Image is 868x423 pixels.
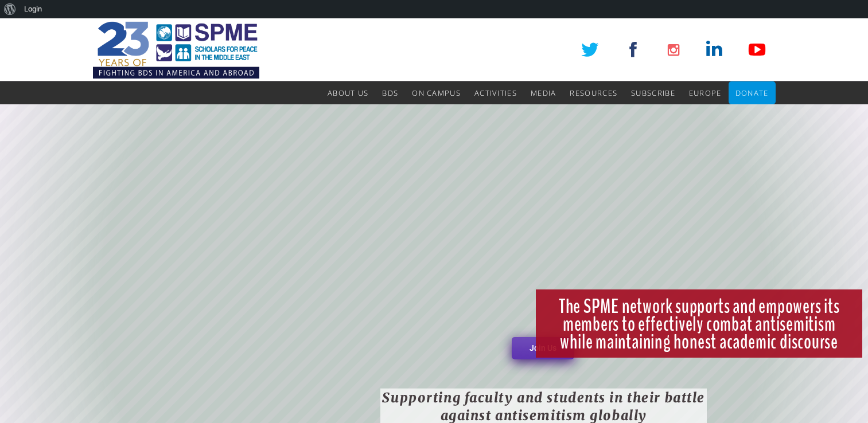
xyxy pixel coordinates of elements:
[689,88,722,98] span: Europe
[570,88,617,98] span: Resources
[412,81,461,104] a: On Campus
[512,337,574,359] a: Join Us
[93,18,259,81] img: SPME
[536,289,862,358] rs-layer: The SPME network supports and empowers its members to effectively combat antisemitism while maint...
[735,81,769,104] a: Donate
[735,88,769,98] span: Donate
[531,81,556,104] a: Media
[328,88,368,98] span: About Us
[531,88,556,98] span: Media
[382,88,398,98] span: BDS
[474,88,517,98] span: Activities
[328,81,368,104] a: About Us
[631,88,675,98] span: Subscribe
[570,81,617,104] a: Resources
[689,81,722,104] a: Europe
[631,81,675,104] a: Subscribe
[382,81,398,104] a: BDS
[412,88,461,98] span: On Campus
[474,81,517,104] a: Activities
